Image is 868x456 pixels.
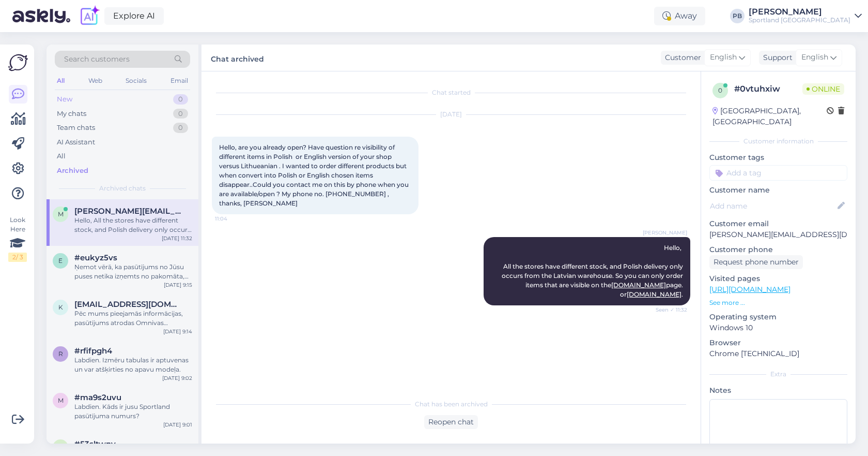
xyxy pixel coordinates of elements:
[58,210,64,218] span: m
[709,298,847,307] p: See more ...
[57,94,72,105] div: New
[712,106,827,127] div: [GEOGRAPHIC_DATA], [GEOGRAPHIC_DATA]
[164,281,192,289] div: [DATE] 9:15
[749,16,850,24] div: Sportland [GEOGRAPHIC_DATA]
[55,74,67,87] div: All
[74,253,117,262] span: #eukyz5vs
[163,421,192,429] div: [DATE] 9:01
[212,88,690,97] div: Chat started
[162,234,192,242] div: [DATE] 11:32
[74,300,182,309] span: kunkulberga@gmail.com
[710,52,737,63] span: English
[123,74,149,87] div: Socials
[58,303,63,311] span: k
[79,5,100,27] img: explore-ai
[654,7,705,25] div: Away
[8,253,27,262] div: 2 / 3
[730,9,745,23] div: PB
[212,110,690,119] div: [DATE]
[749,8,862,24] a: [PERSON_NAME]Sportland [GEOGRAPHIC_DATA]
[709,229,847,240] p: [PERSON_NAME][EMAIL_ADDRESS][DOMAIN_NAME]
[99,184,146,193] span: Archived chats
[8,53,28,72] img: Askly Logo
[74,309,192,328] div: Pēc mums pieejamās informācijas, pasūtījums atrodas Omnivas šķirošanas punkta- CC859404758EE
[58,257,63,264] span: e
[58,396,64,404] span: m
[709,348,847,359] p: Chrome [TECHNICAL_ID]
[709,312,847,322] p: Operating system
[643,229,687,237] span: [PERSON_NAME]
[759,52,793,63] div: Support
[215,215,254,223] span: 11:04
[86,74,104,87] div: Web
[211,51,264,65] label: Chat archived
[709,285,791,294] a: [URL][DOMAIN_NAME]
[8,215,27,262] div: Look Here
[104,7,164,25] a: Explore AI
[74,393,121,402] span: #ma9s2uvu
[173,123,188,133] div: 0
[74,402,192,421] div: Labdien. Kāds ir jusu Sportland pasūtījuma numurs?
[415,400,488,409] span: Chat has been archived
[173,94,188,105] div: 0
[709,255,803,269] div: Request phone number
[58,350,63,358] span: r
[709,218,847,229] p: Customer email
[74,439,116,449] span: #53sltwnv
[162,374,192,382] div: [DATE] 9:02
[57,123,95,133] div: Team chats
[74,356,192,374] div: Labdien. Izmēru tabulas ir aptuvenas un var atšķirties no apavu modeļa.
[709,370,847,379] div: Extra
[627,290,681,298] a: [DOMAIN_NAME]
[734,83,802,95] div: # 0vtuhxiw
[57,137,95,148] div: AI Assistant
[57,109,86,119] div: My chats
[709,165,847,181] input: Add a tag
[57,151,66,161] div: All
[648,306,687,314] span: Seen ✓ 11:32
[74,346,112,356] span: #rfifpgh4
[611,281,666,289] a: [DOMAIN_NAME]
[709,137,847,146] div: Customer information
[59,443,63,451] span: 5
[168,74,190,87] div: Email
[709,185,847,196] p: Customer name
[801,52,828,63] span: English
[163,328,192,335] div: [DATE] 9:14
[709,273,847,284] p: Visited pages
[424,415,478,429] div: Reopen chat
[709,322,847,333] p: Windows 10
[709,244,847,255] p: Customer phone
[74,216,192,234] div: Hello, All the stores have different stock, and Polish delivery only occurs from the Latvian ware...
[661,52,701,63] div: Customer
[710,200,835,212] input: Add name
[749,8,850,16] div: [PERSON_NAME]
[709,337,847,348] p: Browser
[173,109,188,119] div: 0
[709,385,847,396] p: Notes
[709,152,847,163] p: Customer tags
[64,54,130,65] span: Search customers
[74,262,192,281] div: Ņemot vērā, ka pasūtījums no Jūsu puses netika izņemts no pakomāta, tas ir atgriezts nosūtītājam.
[802,83,844,95] span: Online
[57,166,88,176] div: Archived
[74,207,182,216] span: marek.korobacz@division-b2.com.pl
[718,86,722,94] span: 0
[219,143,410,207] span: Hello, are you already open? Have question re visibility of different items in Polish or English ...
